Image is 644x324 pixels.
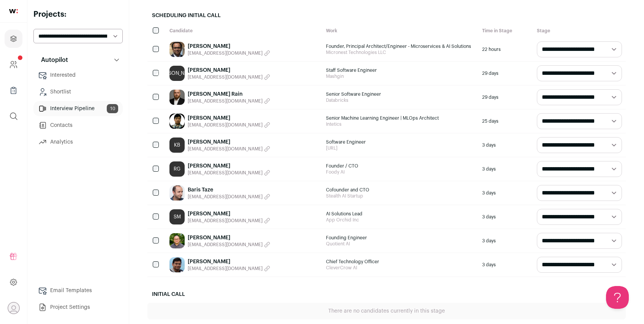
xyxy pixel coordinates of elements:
[188,74,270,80] button: [EMAIL_ADDRESS][DOMAIN_NAME]
[188,210,270,218] a: [PERSON_NAME]
[188,138,270,146] a: [PERSON_NAME]
[5,30,22,48] a: Projects
[188,186,270,194] a: Baris Taze
[169,90,185,105] img: 8f8aaa348514b96c6314f03aaed00faded635903285d5c832aaa508b99454477.jpg
[33,9,123,20] h2: Projects:
[326,49,475,55] span: Micronest Technologies LLC
[188,194,270,200] button: [EMAIL_ADDRESS][DOMAIN_NAME]
[326,169,475,175] span: Foody AI
[188,162,270,170] a: [PERSON_NAME]
[326,259,475,265] span: Chief Technology Officer
[326,187,475,193] span: Cofounder and CTO
[9,9,18,13] img: wellfound-shorthand-0d5821cbd27db2630d0214b213865d53afaa358527fdda9d0ea32b1df1b89c2c.svg
[322,24,479,38] div: Work
[188,146,263,152] span: [EMAIL_ADDRESS][DOMAIN_NAME]
[169,161,185,177] a: RG
[169,66,185,81] a: [PERSON_NAME]
[33,134,123,150] a: Analytics
[326,43,475,49] span: Founder, Principal Architect/Engineer - Microservices & AI Solutions
[326,241,475,247] span: Quotient AI
[478,24,533,38] div: Time in Stage
[188,266,263,272] span: [EMAIL_ADDRESS][DOMAIN_NAME]
[188,242,270,248] button: [EMAIL_ADDRESS][DOMAIN_NAME]
[188,114,270,122] a: [PERSON_NAME]
[188,43,270,50] a: [PERSON_NAME]
[169,185,185,201] img: 00ba070a62fb0a7af98c50e6a2074a84d12f03618d5efcafcaa34a1f907373af.jpg
[33,283,123,298] a: Email Templates
[188,234,270,242] a: [PERSON_NAME]
[188,170,270,176] button: [EMAIL_ADDRESS][DOMAIN_NAME]
[188,258,270,266] a: [PERSON_NAME]
[33,118,123,133] a: Contacts
[478,133,533,157] div: 3 days
[326,67,475,73] span: Staff Software Engineer
[478,38,533,61] div: 22 hours
[188,146,270,152] button: [EMAIL_ADDRESS][DOMAIN_NAME]
[5,81,22,100] a: Company Lists
[147,303,626,319] div: There are no candidates currently in this stage
[147,7,626,24] h2: Scheduling Initial Call
[188,90,270,98] a: [PERSON_NAME] Rain
[169,138,185,153] a: KB
[478,229,533,253] div: 3 days
[326,121,475,127] span: Intetics
[8,302,20,314] button: Open dropdown
[326,91,475,97] span: Senior Software Engineer
[147,286,626,303] h2: Initial Call
[533,24,626,38] div: Stage
[169,233,185,248] img: e0032b3bc49eb23337bd61d75e371bed27d1c41f015db03e6b728be17f28e08d.jpg
[326,97,475,103] span: Databricks
[188,98,263,104] span: [EMAIL_ADDRESS][DOMAIN_NAME]
[188,218,263,224] span: [EMAIL_ADDRESS][DOMAIN_NAME]
[326,139,475,145] span: Software Engineer
[326,265,475,271] span: CleverCrow AI
[326,217,475,223] span: App Orchid Inc
[478,205,533,229] div: 3 days
[326,211,475,217] span: AI Solutions Lead
[33,300,123,315] a: Project Settings
[326,235,475,241] span: Founding Engineer
[5,55,22,74] a: Company and ATS Settings
[478,109,533,133] div: 25 days
[33,101,123,116] a: Interview Pipeline10
[478,253,533,277] div: 3 days
[169,114,185,129] img: 235cca6d04800b0d3a52ad8cf9c59737372eba46bb733e0cae764917146b6e77.jpg
[107,104,118,113] span: 10
[36,55,68,65] p: Autopilot
[188,50,270,56] button: [EMAIL_ADDRESS][DOMAIN_NAME]
[606,286,629,309] iframe: Toggle Customer Support
[326,163,475,169] span: Founder / CTO
[169,42,185,57] img: a07f20f9b7566b736f9edb253e9a3a662414e7250c0c0223073e352a7d00e9e1.png
[33,52,123,68] button: Autopilot
[188,194,263,200] span: [EMAIL_ADDRESS][DOMAIN_NAME]
[188,266,270,272] button: [EMAIL_ADDRESS][DOMAIN_NAME]
[33,68,123,83] a: Interested
[326,145,475,151] span: [URL]
[188,66,270,74] a: [PERSON_NAME]
[188,74,263,80] span: [EMAIL_ADDRESS][DOMAIN_NAME]
[169,209,185,224] a: SM
[188,170,263,176] span: [EMAIL_ADDRESS][DOMAIN_NAME]
[188,98,270,104] button: [EMAIL_ADDRESS][DOMAIN_NAME]
[478,157,533,181] div: 3 days
[188,218,270,224] button: [EMAIL_ADDRESS][DOMAIN_NAME]
[188,122,263,128] span: [EMAIL_ADDRESS][DOMAIN_NAME]
[169,257,185,272] img: 4e4117fab3343c4c3bbae60a64e1b3902337afd73437305314047b8798ead224
[326,115,475,121] span: Senior Machine Learning Engineer | MLOps Architect
[478,181,533,205] div: 3 days
[166,24,322,38] div: Candidate
[478,85,533,109] div: 29 days
[326,73,475,79] span: Mashgin
[188,242,263,248] span: [EMAIL_ADDRESS][DOMAIN_NAME]
[188,122,270,128] button: [EMAIL_ADDRESS][DOMAIN_NAME]
[33,84,123,100] a: Shortlist
[188,50,263,56] span: [EMAIL_ADDRESS][DOMAIN_NAME]
[478,62,533,85] div: 29 days
[326,193,475,199] span: Stealth AI Startup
